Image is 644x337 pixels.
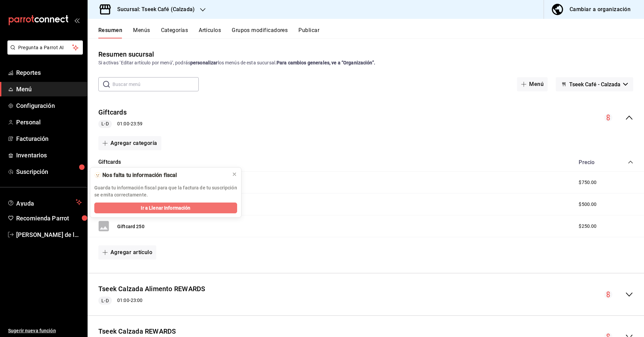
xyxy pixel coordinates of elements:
a: Pregunta a Parrot AI [5,49,83,56]
button: Menús [133,27,150,38]
span: Suscripción [16,167,82,176]
div: Cambiar a organización [570,5,631,14]
button: Agregar categoría [98,136,161,150]
span: [PERSON_NAME] de la [PERSON_NAME] [16,230,82,239]
div: 🫥 Nos falta tu información fiscal [94,172,226,179]
button: Artículos [199,27,221,38]
strong: Para cambios generales, ve a “Organización”. [277,60,375,65]
button: Grupos modificadores [232,27,288,38]
button: Giftcards [98,158,121,166]
div: collapse-menu-row [88,279,644,310]
span: Personal [16,118,82,127]
span: Configuración [16,101,82,110]
div: Si activas ‘Editar artículo por menú’, podrás los menús de esta sucursal. [98,59,633,66]
button: Publicar [298,27,319,38]
span: Inventarios [16,151,82,160]
button: Menú [517,77,548,91]
div: 01:00 - 23:00 [98,297,205,305]
button: Tseek Calzada Alimento REWARDS [98,284,205,294]
span: Recomienda Parrot [16,214,82,223]
div: Resumen sucursal [98,49,154,59]
span: Ir a Llenar Información [141,205,190,212]
span: Pregunta a Parrot AI [18,44,72,51]
span: L-D [99,297,111,304]
div: collapse-menu-row [88,102,644,133]
span: Menú [16,85,82,94]
span: $750.00 [579,179,597,186]
strong: personalizar [190,60,218,65]
button: Agregar artículo [98,245,156,259]
button: Tseek Calzada REWARDS [98,327,176,336]
button: Ir a Llenar Información [94,203,237,213]
p: Guarda tu información fiscal para que la factura de tu suscripción se emita correctamente. [94,184,237,198]
button: Resumen [98,27,122,38]
button: Tseek Café - Calzada [556,77,633,91]
div: navigation tabs [98,27,644,38]
button: collapse-category-row [628,159,633,165]
span: Sugerir nueva función [8,327,82,334]
input: Buscar menú [112,78,199,91]
button: Giftcards [98,108,127,117]
h3: Sucursal: Tseek Café (Calzada) [112,5,195,13]
span: $500.00 [579,201,597,208]
span: Ayuda [16,198,73,206]
span: Tseek Café - Calzada [569,81,620,88]
div: 01:00 - 23:59 [98,120,142,128]
button: Giftcard 250 [117,223,144,230]
button: Categorías [161,27,188,38]
span: Reportes [16,68,82,77]
span: Facturación [16,134,82,143]
span: $250.00 [579,223,597,230]
span: L-D [99,120,111,127]
button: Pregunta a Parrot AI [7,40,83,55]
button: open_drawer_menu [74,18,79,23]
div: Precio [572,159,615,165]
